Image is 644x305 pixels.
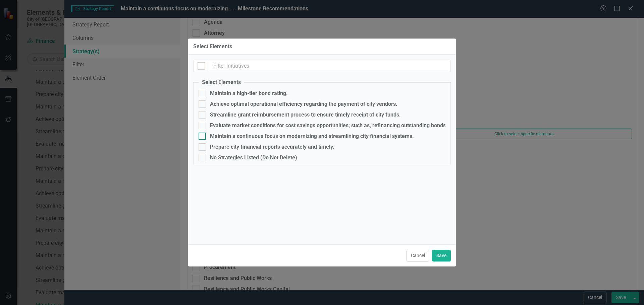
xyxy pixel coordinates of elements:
div: Maintain a continuous focus on modernizing and streamlining city financial systems. [210,133,414,139]
button: Save [432,250,451,261]
div: Prepare city financial reports accurately and timely. [210,144,334,150]
div: Achieve optimal operational efficiency regarding the payment of city vendors. [210,101,397,107]
div: Select Elements [193,44,232,50]
legend: Select Elements [199,79,244,86]
div: Maintain a high-tier bond rating. [210,90,288,96]
div: No Strategies Listed (Do Not Delete) [210,155,297,161]
input: Filter Initiatives [209,60,451,72]
button: Cancel [407,250,429,261]
div: Evaluate market conditions for cost savings opportunities; such as, refinancing outstanding bonds... [210,123,598,129]
div: Streamline grant reimbursement process to ensure timely receipt of city funds. [210,112,401,118]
